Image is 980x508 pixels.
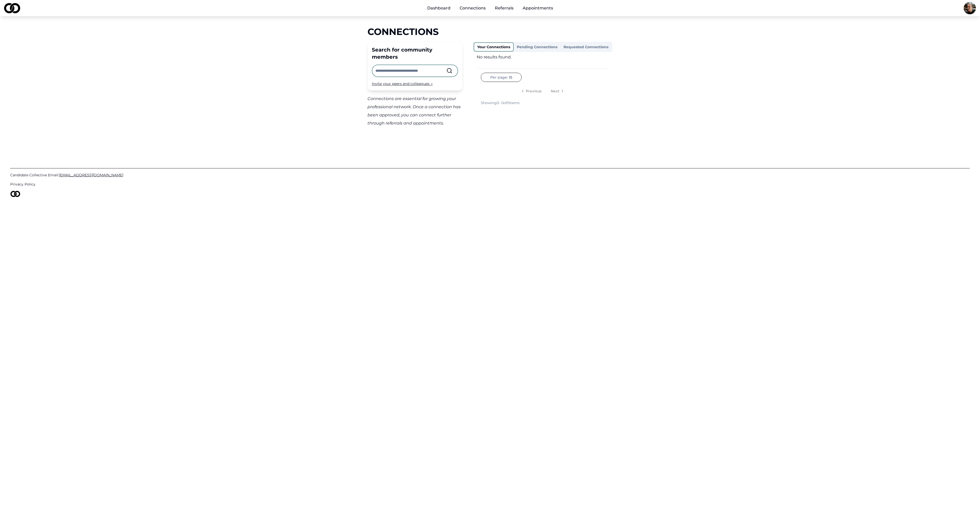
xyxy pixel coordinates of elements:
img: logo [10,191,20,197]
nav: Main [423,3,557,13]
a: Appointments [519,3,557,13]
div: Search for community members [372,46,458,60]
span: 15 [509,75,512,80]
a: Connections [456,3,490,13]
div: No results found. [477,54,608,60]
button: Your Connections [474,42,514,52]
button: Requested Connections [560,43,611,51]
a: Candidate Collective Email:[EMAIL_ADDRESS][DOMAIN_NAME] [10,172,970,178]
button: Pending Connections [514,43,560,51]
a: Privacy Policy [10,182,970,187]
button: Per page:15 [481,73,522,82]
div: Connections are essential for growing your professional network. Once a connection has been appro... [367,95,462,127]
a: Referrals [491,3,518,13]
a: Dashboard [423,3,455,13]
div: Invite your peers and colleagues → [372,81,458,86]
div: Connections [367,27,612,37]
div: Showing 0 - 0 of 0 items [481,100,520,105]
nav: pagination [481,86,604,96]
img: logo [4,3,20,13]
span: [EMAIL_ADDRESS][DOMAIN_NAME] [59,173,123,177]
img: 65fdf0f4-8cfc-48c8-87e3-da025c103e8f-1726882425064-profile_picture.jpg [964,2,976,14]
